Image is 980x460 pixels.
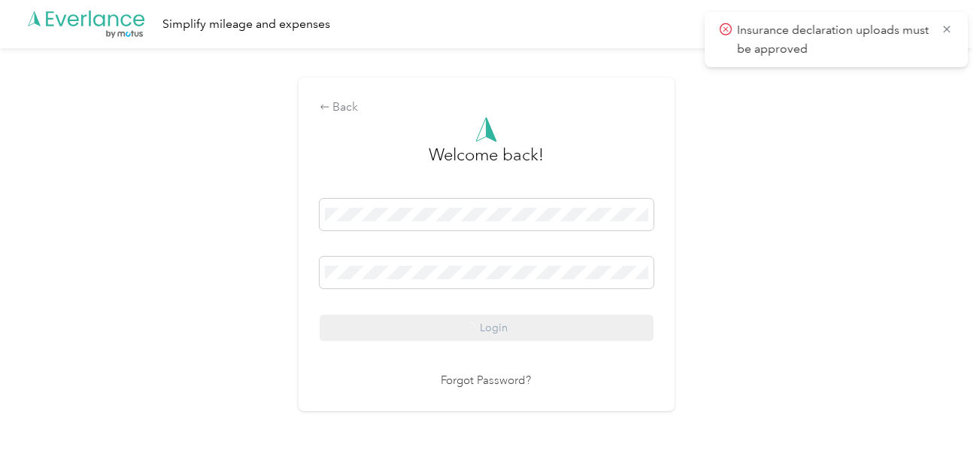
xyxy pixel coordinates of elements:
iframe: Everlance-gr Chat Button Frame [896,376,980,460]
h3: greeting [429,142,544,183]
p: Insurance declaration uploads must be approved [737,21,930,58]
div: Back [320,99,654,117]
a: Forgot Password? [441,373,532,390]
div: Simplify mileage and expenses [162,15,330,34]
